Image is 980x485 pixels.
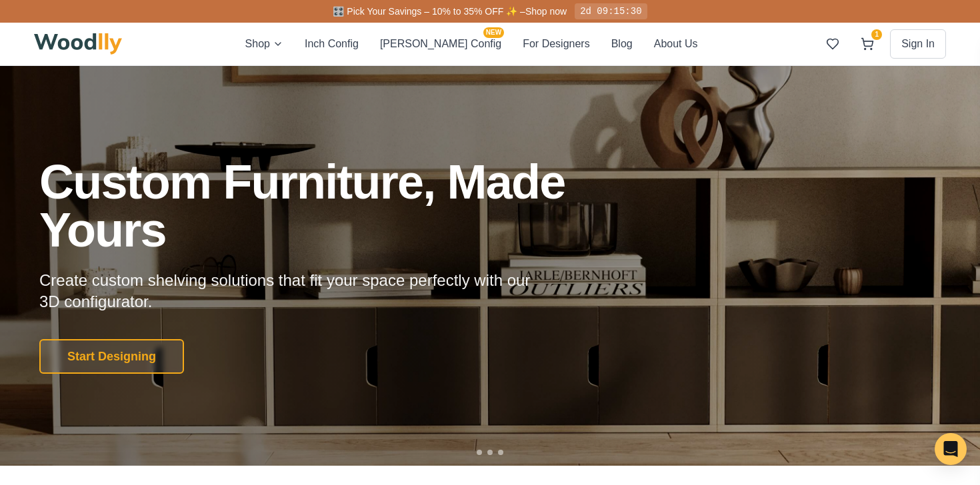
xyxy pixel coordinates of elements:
button: Shop [245,35,283,53]
button: [PERSON_NAME] ConfigNEW [380,35,501,53]
p: Create custom shelving solutions that fit your space perfectly with our 3D configurator. [39,270,551,312]
span: 1 [871,29,882,40]
h1: Custom Furniture, Made Yours [39,158,637,254]
span: 🎛️ Pick Your Savings – 10% to 35% OFF ✨ – [333,6,525,17]
button: Start Designing [39,339,184,374]
a: Shop now [525,6,567,17]
button: Inch Config [305,35,359,53]
button: Sign In [890,29,946,59]
button: For Designers [523,35,589,53]
img: Woodlly [34,33,122,55]
button: 1 [855,32,879,56]
div: 2d 09:15:30 [575,3,647,19]
button: About Us [654,35,698,53]
button: Blog [611,35,633,53]
span: NEW [483,27,504,38]
div: Open Intercom Messenger [935,433,967,465]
